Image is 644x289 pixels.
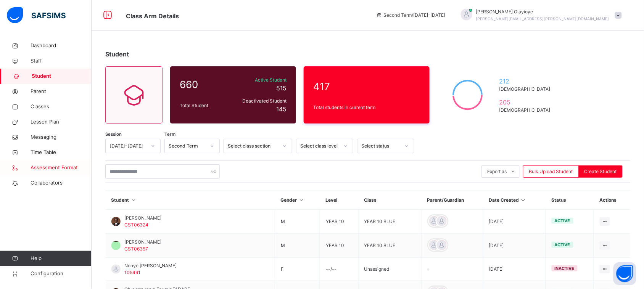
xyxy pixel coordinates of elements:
span: inactive [555,266,575,271]
td: F [275,258,320,281]
td: [DATE] [483,258,546,281]
span: Collaborators [31,179,92,187]
span: [PERSON_NAME][EMAIL_ADDRESS][PERSON_NAME][DOMAIN_NAME] [476,16,609,21]
span: Class Arm Details [126,12,179,20]
div: [DATE]-[DATE] [109,143,147,149]
th: Gender [275,191,320,210]
div: JohnOlayioye [453,8,626,22]
span: Staff [31,57,92,65]
i: Sort in Ascending Order [130,197,137,203]
div: Select class level [300,143,339,149]
span: session/term information [376,12,446,19]
span: [PERSON_NAME] [124,215,161,222]
th: Student [106,191,275,210]
span: Classes [31,103,92,111]
td: M [275,210,320,234]
span: Session [105,131,122,138]
span: 205 [499,98,554,107]
span: Active Student [232,77,287,83]
span: Dashboard [31,42,92,50]
td: M [275,234,320,258]
span: Student [32,72,92,80]
span: active [555,218,570,223]
td: YEAR 10 BLUE [358,210,421,234]
span: Create Student [584,168,617,175]
span: CST06357 [124,246,148,252]
span: 145 [276,105,287,113]
div: Select class section [228,143,278,149]
div: Select status [361,143,400,149]
span: Student [105,50,129,58]
i: Sort in Ascending Order [520,197,527,203]
span: Term [164,131,175,138]
span: [PERSON_NAME] [124,239,161,246]
i: Sort in Ascending Order [298,197,305,203]
th: Class [358,191,421,210]
span: Configuration [31,270,91,278]
span: [DEMOGRAPHIC_DATA] [499,107,554,114]
span: [DEMOGRAPHIC_DATA] [499,86,554,93]
td: YEAR 10 [320,234,359,258]
div: Second Term [169,143,206,149]
span: Help [31,255,91,262]
td: [DATE] [483,234,546,258]
span: Export as [488,168,507,175]
span: Time Table [31,149,92,156]
td: --/-- [320,258,359,281]
span: Deactivated Student [232,98,287,104]
span: active [555,242,570,247]
th: Date Created [483,191,546,210]
span: Lesson Plan [31,118,92,126]
td: [DATE] [483,210,546,234]
th: Level [320,191,359,210]
td: YEAR 10 [320,210,359,234]
span: 515 [276,84,287,92]
span: Messaging [31,133,92,141]
span: [PERSON_NAME] Olayioye [476,8,609,15]
span: CST06324 [124,222,148,228]
span: Bulk Upload Student [529,168,573,175]
th: Status [546,191,594,210]
img: safsims [7,7,66,23]
td: Unassigned [358,258,421,281]
button: Open asap [613,262,636,285]
td: YEAR 10 BLUE [358,234,421,258]
div: Total Student [178,100,230,111]
th: Actions [594,191,630,210]
span: 660 [180,77,229,92]
span: 417 [313,79,420,94]
span: Assessment Format [31,164,92,172]
span: 105491 [124,270,140,275]
span: Nonye [PERSON_NAME] [124,262,177,269]
th: Parent/Guardian [422,191,483,210]
span: Total students in current term [313,104,420,111]
span: Parent [31,88,92,95]
span: 212 [499,77,554,86]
